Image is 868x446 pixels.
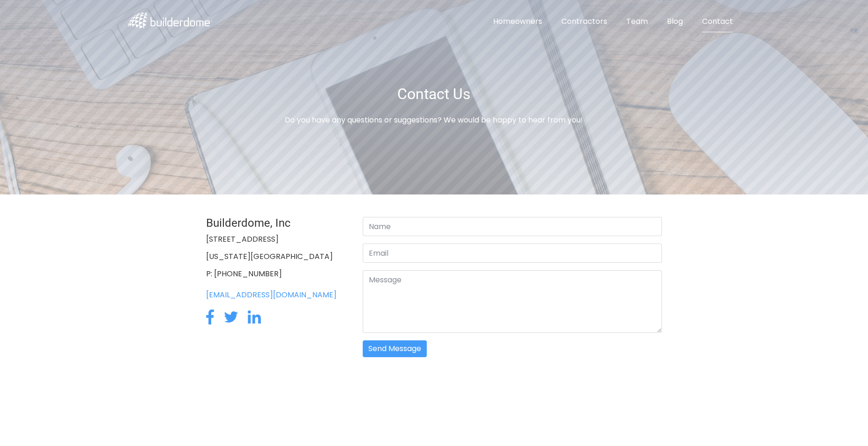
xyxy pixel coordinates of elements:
[619,11,655,32] a: Team
[206,217,349,229] h4: Builderdome, Inc
[206,267,349,281] li: P: [PHONE_NUMBER]
[363,340,427,357] button: Send Message
[206,233,349,246] li: [STREET_ADDRESS]
[363,217,662,236] input: Name
[660,11,690,32] a: Blog
[206,289,337,300] a: [EMAIL_ADDRESS][DOMAIN_NAME]
[206,250,349,264] li: [US_STATE][GEOGRAPHIC_DATA]
[695,11,740,32] a: Contact
[232,86,636,102] h1: Contact Us
[363,244,662,263] input: Email
[554,11,615,32] a: Contractors
[232,114,636,127] p: Do you have any questions or suggestions? We would be happy to hear from you!
[486,11,550,32] a: Homeowners
[128,12,212,29] img: logo.svg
